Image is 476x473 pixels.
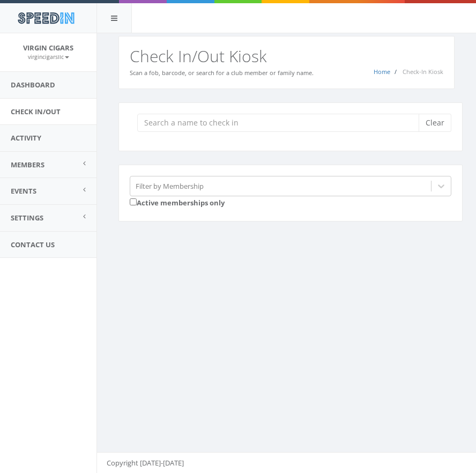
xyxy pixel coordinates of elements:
span: Check-In Kiosk [403,68,443,76]
small: virgincigarsllc [28,53,69,61]
label: Active memberships only [130,196,225,208]
span: Members [11,160,44,169]
img: speedin_logo.png [12,8,79,28]
button: Clear [419,114,451,132]
span: Virgin Cigars [23,43,73,53]
span: Settings [11,213,43,223]
span: Events [11,186,36,196]
a: Home [374,68,390,76]
span: Contact Us [11,240,55,249]
input: Active memberships only [130,198,137,205]
div: Filter by Membership [136,181,204,191]
input: Search a name to check in [137,114,427,132]
a: virgincigarsllc [28,51,69,61]
small: Scan a fob, barcode, or search for a club member or family name. [130,69,314,77]
h2: Check In/Out Kiosk [130,47,443,65]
